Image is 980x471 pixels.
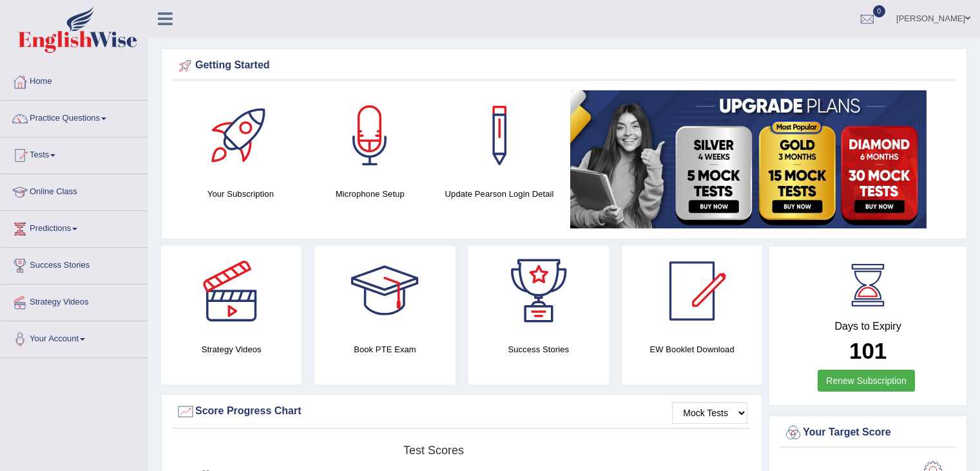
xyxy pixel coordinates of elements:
a: Your Account [1,321,148,354]
a: Home [1,64,148,96]
tspan: Test scores [403,444,464,457]
div: Score Progress Chart [176,402,747,421]
h4: Success Stories [468,343,609,356]
img: small5.jpg [570,90,927,228]
div: Your Target Score [783,423,952,443]
a: Online Class [1,174,148,206]
a: Predictions [1,211,148,243]
h4: EW Booklet Download [622,343,762,356]
a: Practice Questions [1,101,148,133]
div: Getting Started [176,56,952,75]
h4: Microphone Setup [312,187,428,201]
h4: Book PTE Exam [314,343,455,356]
h4: Strategy Videos [161,343,302,356]
b: 101 [849,338,887,363]
span: 0 [873,5,886,17]
a: Success Stories [1,248,148,280]
h4: Update Pearson Login Detail [441,187,558,201]
h4: Days to Expiry [783,321,952,332]
a: Renew Subscription [818,370,915,392]
h4: Your Subscription [182,187,299,201]
a: Strategy Videos [1,285,148,317]
a: Tests [1,137,148,170]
